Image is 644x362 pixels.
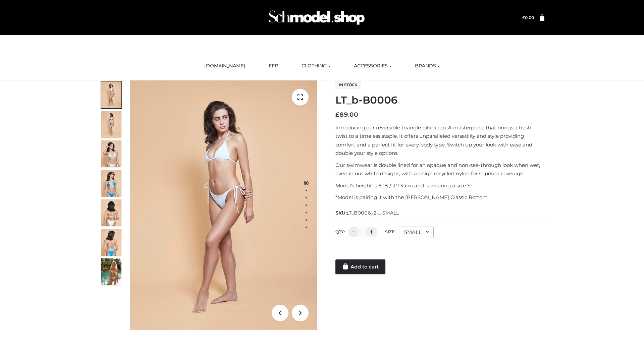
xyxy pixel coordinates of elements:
[101,229,121,256] img: ArielClassicBikiniTop_CloudNine_AzureSky_OW114ECO_8-scaled.jpg
[335,111,358,118] bdi: 89.00
[297,59,335,73] a: CLOTHING
[199,59,250,73] a: [DOMAIN_NAME]
[266,4,367,31] img: Schmodel Admin 964
[522,15,525,20] span: £
[522,15,534,20] bdi: 0.00
[264,59,283,73] a: FFP
[346,210,399,216] span: LT_B0006_2-_-SMALL
[101,199,121,226] img: ArielClassicBikiniTop_CloudNine_AzureSky_OW114ECO_7-scaled.jpg
[101,170,121,197] img: ArielClassicBikiniTop_CloudNine_AzureSky_OW114ECO_4-scaled.jpg
[335,209,399,217] span: SKU:
[101,81,121,108] img: ArielClassicBikiniTop_CloudNine_AzureSky_OW114ECO_1-scaled.jpg
[399,227,434,238] div: SMALL
[335,181,544,190] p: Model’s height is 5 ‘8 / 173 cm and is wearing a size S.
[385,229,395,234] label: Size:
[101,140,121,167] img: ArielClassicBikiniTop_CloudNine_AzureSky_OW114ECO_3-scaled.jpg
[335,259,385,274] a: Add to cart
[101,258,121,285] img: Arieltop_CloudNine_AzureSky2.jpg
[522,15,534,20] a: £0.00
[335,229,345,234] label: QTY:
[335,123,544,158] p: Introducing our reversible triangle bikini top. A masterpiece that brings a fresh twist to a time...
[349,59,396,73] a: ACCESSORIES
[335,81,361,89] span: In stock
[335,161,544,178] p: Our swimwear is double lined for an opaque and non-see-through look when wet, even in our white d...
[410,59,445,73] a: BRANDS
[101,111,121,138] img: ArielClassicBikiniTop_CloudNine_AzureSky_OW114ECO_2-scaled.jpg
[335,111,339,118] span: £
[335,193,544,202] p: *Model is pairing it with the [PERSON_NAME] Classic Bottom
[130,80,317,330] img: ArielClassicBikiniTop_CloudNine_AzureSky_OW114ECO_1
[335,94,544,106] h1: LT_b-B0006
